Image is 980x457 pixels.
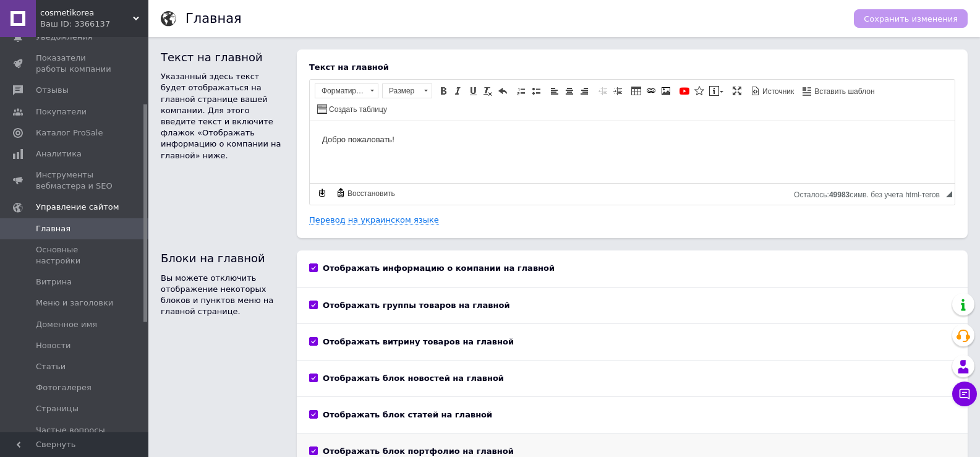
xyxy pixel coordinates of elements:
a: Курсив (Ctrl+I) [451,84,465,98]
p: Вы можете отключить отображение некоторых блоков и пунктов меню на главной странице. [161,273,284,318]
a: По правому краю [577,84,591,98]
span: Создать таблицу [327,105,387,115]
span: Источник [761,87,794,97]
a: Уменьшить отступ [596,84,610,98]
span: Фотогалерея [36,382,92,393]
b: Отображать блок статей на главной [323,410,492,419]
span: Вставить шаблон [812,87,874,97]
a: Вставить сообщение [707,84,725,98]
a: Развернуть [730,84,744,98]
b: Отображать группы товаров на главной [323,301,510,310]
iframe: Визуальный текстовый редактор, 5CA40880-8F05-4994-A471-9EE3AB7E42E0 [310,121,955,183]
span: Восстановить [346,189,395,199]
span: Размер [383,84,420,98]
a: Вставить иконку [692,84,706,98]
h1: Главная [185,11,242,26]
h2: Текст на главной [161,49,284,65]
span: Аналитика [36,148,82,160]
b: Отображать блок новостей на главной [323,374,504,383]
span: Меню и заголовки [36,297,113,309]
a: По левому краю [548,84,561,98]
a: По центру [563,84,576,98]
span: Главная [36,223,70,234]
a: Вставить/Редактировать ссылку (Ctrl+L) [644,84,658,98]
span: Отзывы [36,85,69,96]
h2: Блоки на главной [161,250,284,266]
a: Подчеркнутый (Ctrl+U) [466,84,480,98]
a: Восстановить [334,186,397,200]
b: Отображать блок портфолио на главной [323,446,514,456]
a: Отменить (Ctrl+Z) [496,84,509,98]
span: Покупатели [36,106,87,117]
span: Показатели работы компании [36,53,114,75]
span: Витрина [36,276,72,288]
a: Добавить видео с YouTube [678,84,691,98]
a: Полужирный (Ctrl+B) [437,84,450,98]
div: Подсчет символов [794,187,946,199]
div: Текст на главной [309,62,955,73]
span: Перетащите для изменения размера [946,191,952,197]
a: Вставить / удалить маркированный список [529,84,543,98]
a: Источник [749,84,796,98]
a: Создать таблицу [315,102,389,116]
a: Таблица [629,84,643,98]
span: cosmetikorea [40,7,133,19]
a: Размер [382,83,432,98]
span: Частые вопросы [36,425,105,436]
span: Новости [36,340,71,351]
a: Убрать форматирование [481,84,495,98]
button: Чат с покупателем [952,382,977,406]
span: Каталог ProSale [36,127,103,139]
a: Сделать резервную копию сейчас [315,186,329,200]
span: Управление сайтом [36,202,119,213]
b: Отображать витрину товаров на главной [323,337,514,346]
a: Увеличить отступ [611,84,624,98]
a: Перевод на украинском языке [309,215,439,225]
span: Инструменты вебмастера и SEO [36,169,114,192]
b: Отображать информацию о компании на главной [323,263,555,273]
span: 49983 [829,190,850,199]
p: Указанный здесь текст будет отображаться на главной странице вашей компании. Для этого введите те... [161,71,284,161]
span: Основные настройки [36,244,114,267]
span: Страницы [36,403,79,414]
span: Форматирование [315,84,366,98]
div: Ваш ID: 3366137 [40,19,148,30]
span: Доменное имя [36,319,97,330]
a: Вставить шаблон [801,84,876,98]
a: Изображение [659,84,673,98]
a: Форматирование [315,83,378,98]
a: Вставить / удалить нумерованный список [514,84,528,98]
span: Статьи [36,361,66,372]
